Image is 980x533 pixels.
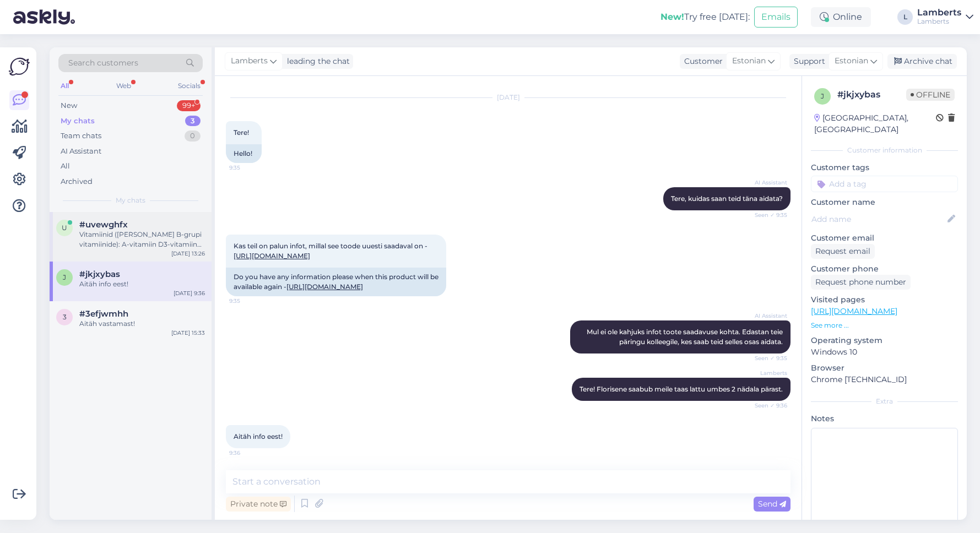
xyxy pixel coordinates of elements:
[811,374,958,385] p: Chrome [TECHNICAL_ID]
[234,128,249,137] span: Tere!
[79,319,205,329] div: Aitäh vastamast!
[61,176,93,187] div: Archived
[62,224,67,232] span: u
[79,309,128,319] span: #3efjwmhh
[58,79,71,93] div: All
[229,297,270,305] span: 9:35
[171,329,205,337] div: [DATE] 15:33
[746,354,787,362] span: Seen ✓ 9:35
[226,497,291,512] div: Private note
[811,413,958,425] p: Notes
[811,162,958,173] p: Customer tags
[746,312,787,320] span: AI Assistant
[63,313,67,321] span: 3
[231,55,268,67] span: Lamberts
[746,211,787,219] span: Seen ✓ 9:35
[234,252,310,260] a: [URL][DOMAIN_NAME]
[746,178,787,187] span: AI Assistant
[680,56,723,67] div: Customer
[226,144,262,163] div: Hello!
[79,230,205,249] div: Vitamiinid ([PERSON_NAME] B-grupi vitamiinide): A-vitamiin D3-vitamiin E-vitamiin C-vitamiin Fool...
[837,88,906,101] div: # jkjxybas
[185,116,201,127] div: 3
[61,100,77,111] div: New
[229,164,270,172] span: 9:35
[234,432,283,440] span: Aitäh info eest!
[660,12,684,22] b: New!
[176,79,203,93] div: Socials
[814,112,936,135] div: [GEOGRAPHIC_DATA], [GEOGRAPHIC_DATA]
[660,10,750,24] div: Try free [DATE]:
[758,499,786,509] span: Send
[229,449,270,457] span: 9:36
[746,401,787,410] span: Seen ✓ 9:36
[286,282,363,291] a: [URL][DOMAIN_NAME]
[811,176,958,192] input: Add a tag
[79,220,128,230] span: #uvewghfx
[283,56,350,67] div: leading the chat
[754,7,798,28] button: Emails
[811,294,958,306] p: Visited pages
[61,130,101,142] div: Team chats
[226,93,791,102] div: [DATE]
[746,369,787,377] span: Lamberts
[897,9,913,25] div: L
[835,55,868,67] span: Estonian
[226,268,446,296] div: Do you have any information please when this product will be available again -
[811,197,958,208] p: Customer name
[68,57,138,69] span: Search customers
[811,213,945,225] input: Add name
[116,195,145,205] span: My chats
[671,194,783,203] span: Tere, kuidas saan teid täna aidata?
[811,7,871,27] div: Online
[811,263,958,275] p: Customer phone
[185,130,201,142] div: 0
[177,100,201,111] div: 99+
[9,56,30,77] img: Askly Logo
[811,306,897,316] a: [URL][DOMAIN_NAME]
[171,249,205,258] div: [DATE] 13:26
[811,320,958,330] p: See more ...
[587,328,784,346] span: Mul ei ole kahjuks infot toote saadavuse kohta. Edastan teie päringu kolleegile, kes saab teid se...
[63,273,66,281] span: j
[887,54,957,69] div: Archive chat
[61,116,95,127] div: My chats
[917,17,961,26] div: Lamberts
[61,146,101,157] div: AI Assistant
[917,8,973,26] a: LambertsLamberts
[79,279,205,289] div: Aitäh info eest!
[811,335,958,346] p: Operating system
[580,385,783,393] span: Tere! Florisene saabub meile taas lattu umbes 2 nädala pärast.
[811,346,958,358] p: Windows 10
[811,145,958,155] div: Customer information
[906,89,955,101] span: Offline
[811,244,875,259] div: Request email
[811,232,958,244] p: Customer email
[79,269,120,279] span: #jkjxybas
[234,242,427,260] span: Kas teil on palun infot, millal see toode uuesti saadaval on -
[811,396,958,406] div: Extra
[61,161,70,172] div: All
[811,362,958,374] p: Browser
[114,79,133,93] div: Web
[789,56,825,67] div: Support
[821,92,824,100] span: j
[811,275,911,290] div: Request phone number
[732,55,766,67] span: Estonian
[917,8,961,17] div: Lamberts
[174,289,205,297] div: [DATE] 9:36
